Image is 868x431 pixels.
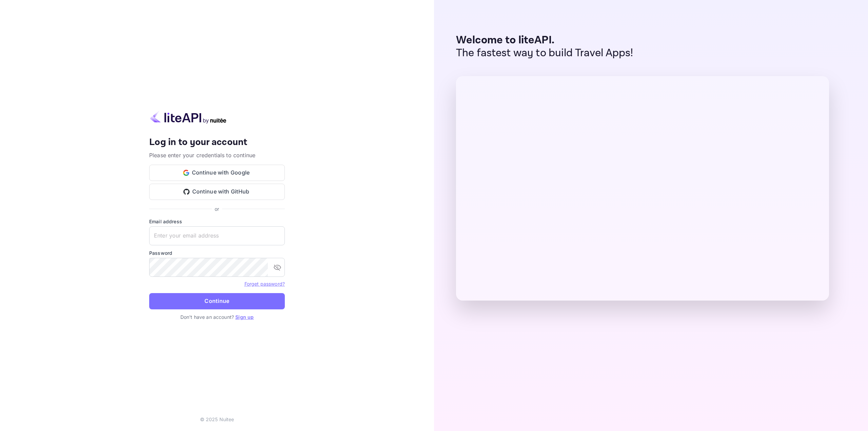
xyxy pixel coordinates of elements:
[235,314,254,320] a: Sign up
[215,205,219,212] p: or
[149,313,285,321] p: Don't have an account?
[149,151,285,159] p: Please enter your credentials to continue
[271,261,284,274] button: toggle password visibility
[149,293,285,309] button: Continue
[456,47,633,60] p: The fastest way to build Travel Apps!
[149,165,285,181] button: Continue with Google
[149,137,285,148] h4: Log in to your account
[149,110,227,124] img: liteapi
[456,76,829,301] img: liteAPI Dashboard Preview
[244,281,285,287] a: Forget password?
[149,184,285,200] button: Continue with GitHub
[149,249,285,256] label: Password
[244,280,285,287] a: Forget password?
[456,34,633,47] p: Welcome to liteAPI.
[149,218,285,225] label: Email address
[149,226,285,245] input: Enter your email address
[200,416,234,423] p: © 2025 Nuitee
